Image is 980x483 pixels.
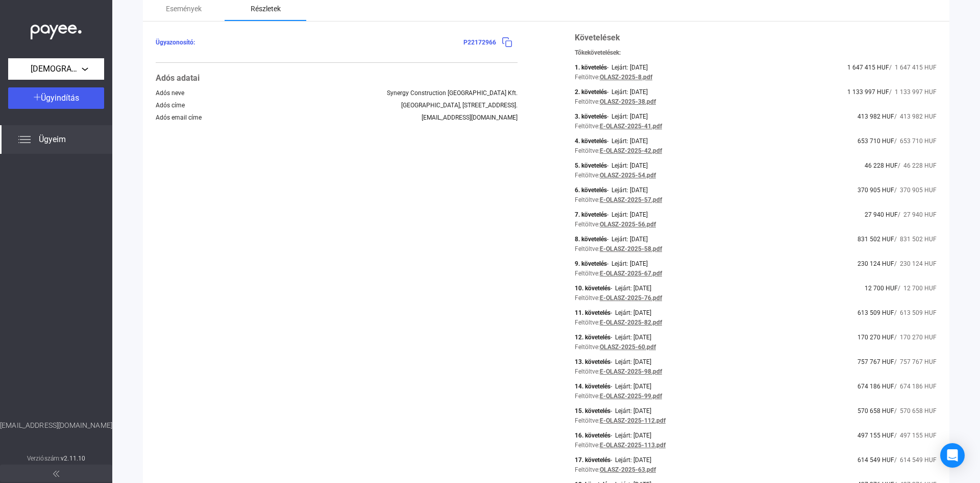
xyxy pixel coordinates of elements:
div: Részletek [251,3,281,15]
div: - Lejárt: [DATE] [607,64,648,71]
span: 1 647 415 HUF [847,64,889,71]
span: / 570 658 HUF [894,407,937,415]
span: / 757 767 HUF [894,358,937,365]
div: - Lejárt: [DATE] [607,137,648,145]
div: - Lejárt: [DATE] [610,383,651,390]
div: Feltöltve: [575,245,600,252]
span: Ügyazonosító: [156,39,195,46]
div: 7. követelés [575,211,607,218]
div: Feltöltve: [575,442,600,449]
span: 230 124 HUF [857,260,894,267]
a: OLASZ-2025-63.pdf [600,466,656,473]
div: - Lejárt: [DATE] [607,211,648,218]
a: E-OLASZ-2025-98.pdf [600,368,662,375]
span: 674 186 HUF [857,383,894,390]
div: 9. követelés [575,260,607,267]
div: Feltöltve: [575,368,600,375]
div: Követelések [575,32,937,44]
div: Feltöltve: [575,221,600,228]
a: E-OLASZ-2025-57.pdf [600,196,662,203]
div: [GEOGRAPHIC_DATA], [STREET_ADDRESS]. [401,102,518,109]
div: - Lejárt: [DATE] [610,456,651,464]
span: P22172966 [463,39,496,46]
div: - Lejárt: [DATE] [610,358,651,365]
span: / 170 270 HUF [894,334,937,341]
div: - Lejárt: [DATE] [607,260,648,267]
a: E-OLASZ-2025-112.pdf [600,417,666,424]
a: OLASZ-2025-38.pdf [600,98,656,105]
span: / 1 133 997 HUF [889,88,937,96]
span: 413 982 HUF [857,113,894,120]
span: 12 700 HUF [865,285,898,292]
a: E-OLASZ-2025-76.pdf [600,294,662,302]
span: 170 270 HUF [857,334,894,341]
div: Feltöltve: [575,123,600,130]
div: Feltöltve: [575,466,600,473]
span: / 613 509 HUF [894,309,937,316]
a: OLASZ-2025-8.pdf [600,74,652,81]
span: / 27 940 HUF [898,211,937,218]
div: Feltöltve: [575,343,600,351]
div: 13. követelés [575,358,610,365]
span: 370 905 HUF [857,187,894,194]
img: white-payee-white-dot.svg [31,19,82,40]
div: Események [166,3,202,15]
span: / 370 905 HUF [894,187,937,194]
div: - Lejárt: [DATE] [607,187,648,194]
a: E-OLASZ-2025-113.pdf [600,442,666,449]
div: 8. követelés [575,236,607,243]
div: Feltöltve: [575,74,600,81]
div: 15. követelés [575,407,610,415]
div: - Lejárt: [DATE] [607,162,648,169]
div: 11. követelés [575,309,610,316]
div: 4. követelés [575,137,607,145]
span: Ügyindítás [41,93,79,103]
div: 14. követelés [575,383,610,390]
a: OLASZ-2025-54.pdf [600,172,656,179]
span: 27 940 HUF [865,211,898,218]
span: / 230 124 HUF [894,260,937,267]
div: - Lejárt: [DATE] [610,432,651,439]
span: [DEMOGRAPHIC_DATA] AUTÓSZERVÍZ Kft. [31,63,82,75]
div: Feltöltve: [575,147,600,154]
div: Feltöltve: [575,393,600,400]
div: 10. követelés [575,285,610,292]
span: 46 228 HUF [865,162,898,169]
span: / 831 502 HUF [894,236,937,243]
span: / 12 700 HUF [898,285,937,292]
button: copy-blue [496,32,518,53]
span: 757 767 HUF [857,358,894,365]
span: / 413 982 HUF [894,113,937,120]
div: Adós adatai [156,72,518,84]
div: Feltöltve: [575,270,600,277]
span: / 46 228 HUF [898,162,937,169]
a: OLASZ-2025-60.pdf [600,343,656,351]
div: 17. követelés [575,456,610,464]
span: / 674 186 HUF [894,383,937,390]
a: E-OLASZ-2025-42.pdf [600,147,662,154]
button: Ügyindítás [8,87,104,109]
div: Feltöltve: [575,294,600,302]
img: arrow-double-left-grey.svg [53,471,59,477]
span: / 1 647 415 HUF [889,64,937,71]
span: Ügyeim [39,133,66,146]
div: [EMAIL_ADDRESS][DOMAIN_NAME] [422,114,518,121]
div: 12. követelés [575,334,610,341]
strong: v2.11.10 [61,455,85,462]
button: [DEMOGRAPHIC_DATA] AUTÓSZERVÍZ Kft. [8,58,104,80]
span: 613 509 HUF [857,309,894,316]
div: 16. követelés [575,432,610,439]
div: - Lejárt: [DATE] [610,285,651,292]
a: OLASZ-2025-56.pdf [600,221,656,228]
span: / 653 710 HUF [894,137,937,145]
div: Feltöltve: [575,319,600,326]
div: Feltöltve: [575,417,600,424]
a: E-OLASZ-2025-67.pdf [600,270,662,277]
div: - Lejárt: [DATE] [610,334,651,341]
span: 497 155 HUF [857,432,894,439]
div: - Lejárt: [DATE] [607,88,648,96]
span: 570 658 HUF [857,407,894,415]
div: Feltöltve: [575,98,600,105]
span: 1 133 997 HUF [847,88,889,96]
img: copy-blue [502,37,512,48]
